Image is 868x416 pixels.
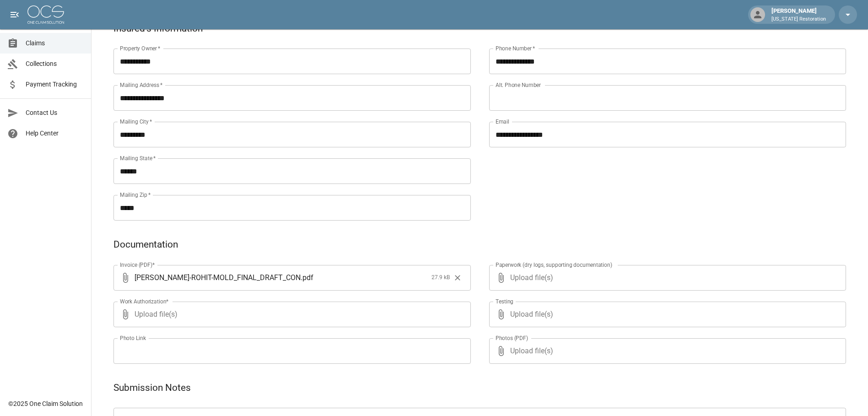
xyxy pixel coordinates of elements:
[771,16,826,23] p: [US_STATE] Restoration
[27,5,64,24] img: ocs-logo-white-transparent.png
[496,261,612,269] label: Paperwork (dry logs, supporting documentation)
[510,338,822,364] span: Upload file(s)
[496,297,513,305] label: Testing
[496,334,528,342] label: Photos (PDF)
[135,272,301,283] span: [PERSON_NAME]-ROHIT-MOLD_FINAL_DRAFT_CON
[301,272,313,283] span: . pdf
[768,6,830,23] div: [PERSON_NAME]
[26,59,84,69] span: Collections
[26,108,84,118] span: Contact Us
[510,265,822,291] span: Upload file(s)
[26,80,84,89] span: Payment Tracking
[496,118,509,125] label: Email
[120,154,156,162] label: Mailing State
[120,261,155,269] label: Invoice (PDF)*
[451,271,464,285] button: Clear
[135,302,446,327] span: Upload file(s)
[26,38,84,48] span: Claims
[496,44,535,52] label: Phone Number
[5,5,24,24] button: open drawer
[431,273,450,282] span: 27.9 kB
[120,81,162,89] label: Mailing Address
[26,129,84,138] span: Help Center
[510,302,822,327] span: Upload file(s)
[120,44,161,52] label: Property Owner
[8,399,83,408] div: © 2025 One Claim Solution
[120,191,151,199] label: Mailing Zip
[120,334,146,342] label: Photo Link
[120,297,169,305] label: Work Authorization*
[120,118,152,125] label: Mailing City
[496,81,541,89] label: Alt. Phone Number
